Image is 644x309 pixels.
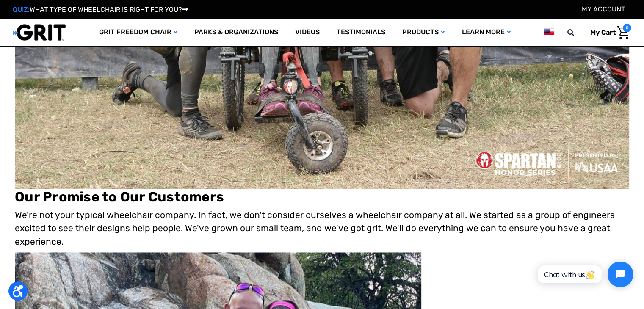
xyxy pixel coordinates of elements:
b: Our Promise to Our Customers [15,189,224,205]
a: Account [582,5,625,13]
a: Cart with 0 items [584,24,631,41]
input: Search [571,24,584,41]
span: QUIZ: [13,6,30,14]
a: Parks & Organizations [186,19,287,46]
a: Learn More [453,19,519,46]
img: us.png [544,27,554,38]
span: My Cart [590,28,616,36]
a: Testimonials [328,19,394,46]
a: GRIT Freedom Chair [91,19,186,46]
iframe: Tidio Chat [528,254,640,294]
a: Products [394,19,453,46]
span: 0 [623,24,631,32]
span: Phone Number [133,35,179,43]
img: Cart [617,26,629,39]
a: QUIZ:WHAT TYPE OF WHEELCHAIR IS RIGHT FOR YOU? [13,6,188,14]
a: Videos [287,19,328,46]
img: GRIT All-Terrain Wheelchair and Mobility Equipment [13,24,66,41]
span: We're not your typical wheelchair company. In fact, we don't consider ourselves a wheelchair comp... [15,210,615,247]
